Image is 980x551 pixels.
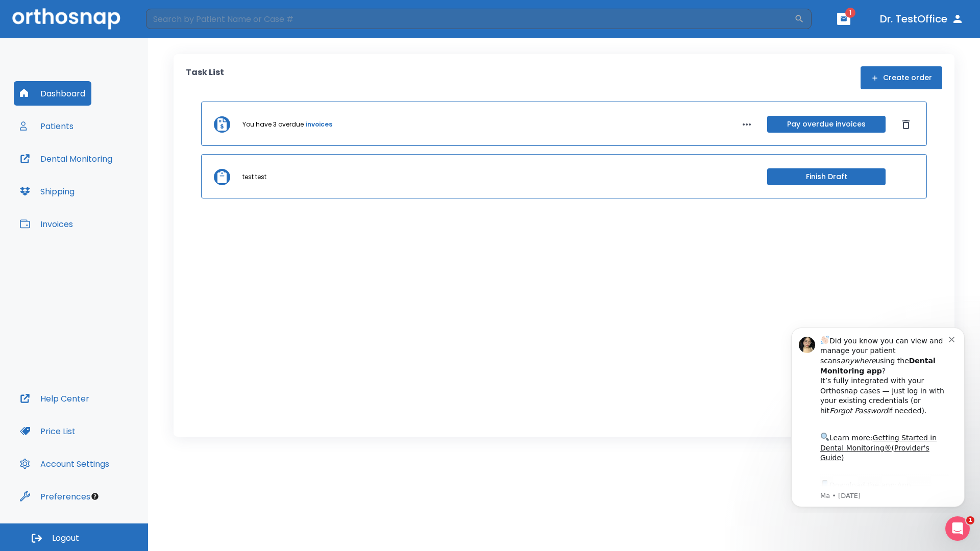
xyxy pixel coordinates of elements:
[44,160,173,212] div: Download the app: | ​ Let us know if you need help getting started!
[242,172,266,182] p: test test
[14,114,80,138] button: Patients
[876,10,968,28] button: Dr. TestOffice
[306,120,332,129] a: invoices
[845,8,855,18] span: 1
[44,173,173,182] p: Message from Ma, sent 7w ago
[44,163,135,181] a: App Store
[242,120,304,129] p: You have 3 overdue
[966,516,974,524] span: 1
[14,419,82,443] button: Price List
[14,212,79,236] button: Invoices
[898,116,914,133] button: Dismiss
[90,492,100,501] div: Tooltip anchor
[861,66,942,89] button: Create order
[146,9,794,29] input: Search by Patient Name or Case #
[14,81,91,106] button: Dashboard
[945,516,970,541] iframe: Intercom live chat
[14,484,96,509] button: Preferences
[14,452,115,476] button: Account Settings
[52,533,79,544] span: Logout
[14,386,95,411] button: Help Center
[776,318,980,513] iframe: Intercom notifications message
[14,146,118,171] button: Dental Monitoring
[767,116,886,133] button: Pay overdue invoices
[767,168,886,185] button: Finish Draft
[14,179,81,204] button: Shipping
[12,8,120,29] img: Orthosnap
[173,16,181,24] button: Dismiss notification
[186,66,224,89] p: Task List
